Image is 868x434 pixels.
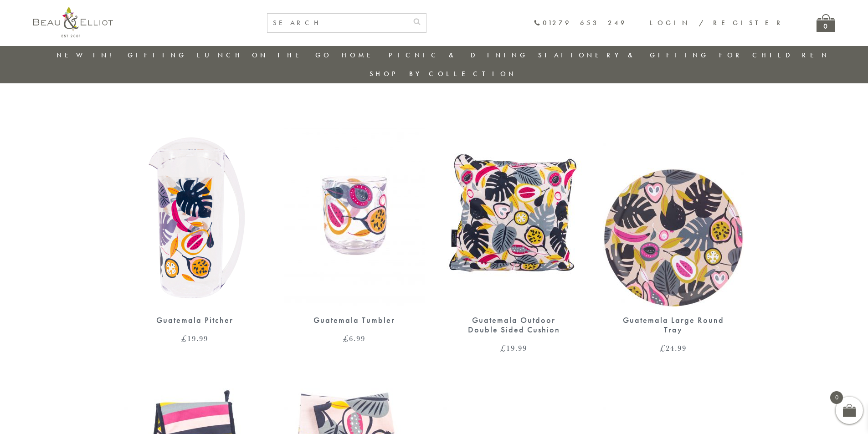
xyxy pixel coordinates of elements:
a: Lunch On The Go [197,51,332,60]
a: 0 [817,14,835,32]
div: Guatemala Tumbler [300,316,409,325]
a: Gifting [128,51,187,60]
img: logo [33,7,113,37]
div: Guatemala Large Round Tray [619,316,728,334]
div: Guatemala Pitcher [140,316,250,325]
a: Login / Register [650,18,785,27]
img: Guatemala Double Sided Cushion [443,124,585,306]
bdi: 19.99 [500,342,527,353]
a: Picnic & Dining [389,51,528,60]
span: £ [181,333,187,344]
img: Guatemala Tumbler Tropical [284,124,425,306]
a: Shop by collection [370,69,517,78]
div: Guatemala Outdoor Double Sided Cushion [459,316,569,334]
a: For Children [719,51,830,60]
span: £ [343,333,349,344]
a: Guatemala Large Round Tray Guatemala Large Round Tray £24.99 [603,124,744,352]
input: SEARCH [267,14,408,32]
bdi: 24.99 [660,342,687,353]
span: £ [500,342,506,353]
img: Guatemala Tumbler and pitcher jug Tropical [124,124,266,306]
a: Guatemala Double Sided Cushion Guatemala Outdoor Double Sided Cushion £19.99 [443,124,585,352]
a: 01279 653 249 [534,19,627,27]
a: Home [342,51,378,60]
a: Guatemala Tumbler Tropical Guatemala Tumbler £6.99 [284,124,425,342]
span: 0 [830,391,843,404]
a: New in! [56,51,118,60]
bdi: 6.99 [343,333,365,344]
bdi: 19.99 [181,333,208,344]
a: Guatemala Tumbler and pitcher jug Tropical Guatemala Pitcher £19.99 [124,124,266,342]
span: £ [660,342,666,353]
img: Guatemala Large Round Tray [603,124,744,306]
a: Stationery & Gifting [538,51,709,60]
